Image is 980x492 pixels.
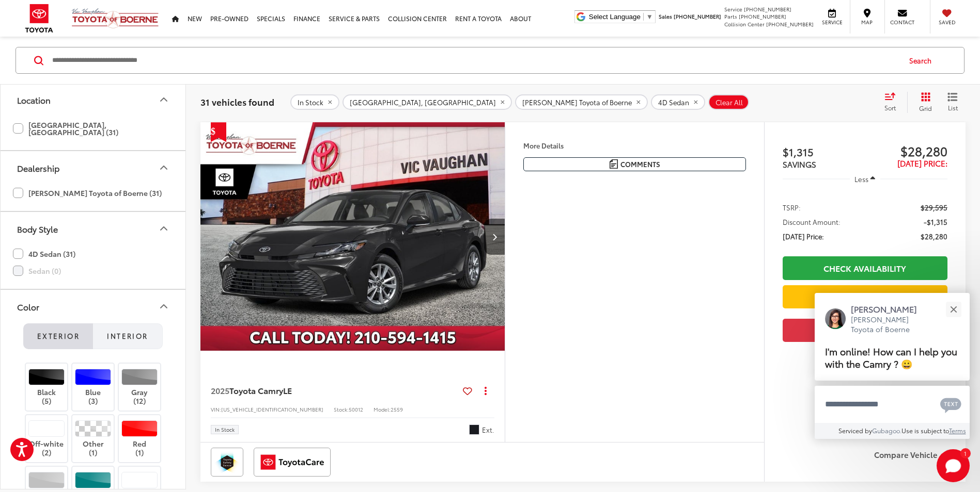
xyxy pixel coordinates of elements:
[874,450,955,460] label: Compare Vehicle
[1,151,186,185] button: DealershipDealership
[1,290,186,323] button: ColorColor
[515,94,648,110] button: remove Vic%20Vaughan%20Toyota%20of%20Boerne
[851,303,927,315] p: [PERSON_NAME]
[211,384,229,396] span: 2025
[158,161,170,174] div: Dealership
[907,92,940,112] button: Grid View
[937,392,965,416] button: Chat with SMS
[942,298,965,320] button: Close
[936,19,958,26] span: Saved
[851,315,927,335] p: [PERSON_NAME] Toyota of Boerne
[374,405,391,413] span: Model:
[71,8,159,29] img: Vic Vaughan Toyota of Boerne
[940,397,961,413] svg: Text
[783,144,865,159] span: $1,315
[783,319,947,342] button: Get Price Now
[1,212,186,245] button: Body StyleBody Style
[72,420,114,457] label: Other (1)
[646,13,653,21] span: ▼
[838,426,872,435] span: Serviced by
[783,158,816,170] span: SAVINGS
[119,420,161,457] label: Red (1)
[783,256,947,280] a: Check Availability
[658,99,689,107] span: 4D Sedan
[879,92,907,112] button: Select sort value
[485,386,487,395] span: dropdown dots
[256,450,329,474] img: ToyotaCare Vic Vaughan Toyota of Boerne Boerne TX
[469,424,479,435] span: Midnight Black Metallic
[924,217,947,227] span: -$1,315
[783,285,947,308] a: Value Your Trade
[283,384,292,396] span: LE
[659,12,672,20] span: Sales
[825,344,957,370] span: I'm online! How can I help you with the Camry ? 😀
[651,94,705,110] button: remove 4D%20Sedan
[200,122,506,351] div: 2025 Toyota Camry LE 0
[783,202,801,212] span: TSRP:
[815,293,970,439] div: Close[PERSON_NAME][PERSON_NAME] Toyota of BoerneI'm online! How can I help you with the Camry ? 😀...
[158,222,170,235] div: Body Style
[937,449,970,482] svg: Start Chat
[820,19,844,26] span: Service
[964,451,967,455] span: 1
[26,420,68,457] label: Off-white (2)
[715,99,743,107] span: Clear All
[724,12,737,20] span: Parts
[921,202,947,212] span: $29,595
[919,104,932,112] span: Grid
[523,142,746,149] h4: More Details
[213,450,241,474] img: Toyota Safety Sense Vic Vaughan Toyota of Boerne Boerne TX
[119,369,161,405] label: Gray (12)
[482,425,494,435] span: Ext.
[350,99,496,107] span: [GEOGRAPHIC_DATA], [GEOGRAPHIC_DATA]
[17,224,58,234] div: Body Style
[200,122,506,351] img: 2025 Toyota Camry LE
[643,13,644,21] span: ​
[901,426,949,435] span: Use is subject to
[221,405,323,413] span: [US_VEHICLE_IDENTIFICATION_NUMBER]
[783,217,841,227] span: Discount Amount:
[26,369,68,405] label: Black (5)
[739,12,786,20] span: [PHONE_NUMBER]
[522,99,632,107] span: [PERSON_NAME] Toyota of Boerne
[200,122,506,351] a: 2025 Toyota Camry LE2025 Toyota Camry LE2025 Toyota Camry LE2025 Toyota Camry LE
[855,19,878,26] span: Map
[610,159,618,168] img: Comments
[298,99,323,107] span: In Stock
[921,231,947,241] span: $28,280
[17,95,51,105] div: Location
[13,185,162,202] label: [PERSON_NAME] Toyota of Boerne (31)
[200,95,274,108] span: 31 vehicles found
[783,231,824,241] span: [DATE] Price:
[890,19,914,26] span: Contact
[349,405,363,413] span: 50012
[1,83,186,117] button: LocationLocation
[343,94,512,110] button: remove Boerne%2C%20TX
[708,94,749,110] button: Clear All
[476,382,494,400] button: Actions
[523,157,746,171] button: Comments
[290,94,339,110] button: remove 1
[211,385,459,396] a: 2025Toyota CamryLE
[13,245,75,263] label: 4D Sedan (31)
[724,5,742,13] span: Service
[51,48,899,73] input: Search by Make, Model, or Keyword
[937,449,970,482] button: Toggle Chat Window
[484,219,505,255] button: Next image
[940,92,966,112] button: List View
[17,302,39,311] div: Color
[13,117,173,141] label: [GEOGRAPHIC_DATA], [GEOGRAPHIC_DATA] (31)
[620,159,660,169] span: Comments
[850,170,881,188] button: Less
[391,405,403,413] span: 2559
[899,47,946,73] button: Search
[334,405,349,413] span: Stock:
[589,13,653,21] a: Select Language​
[766,20,814,28] span: [PHONE_NUMBER]
[211,405,221,413] span: VIN:
[854,174,868,184] span: Less
[744,5,791,13] span: [PHONE_NUMBER]
[949,426,966,435] a: Terms
[815,386,970,423] textarea: Type your message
